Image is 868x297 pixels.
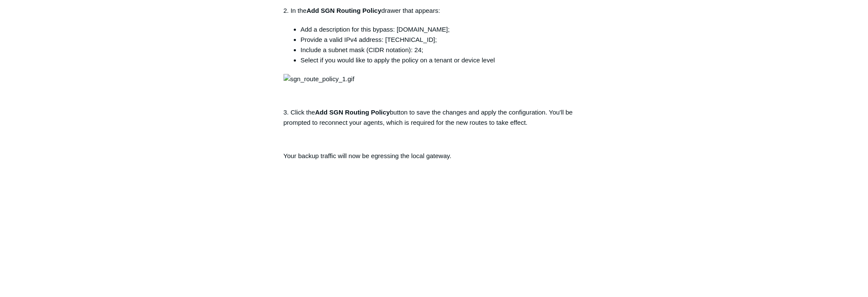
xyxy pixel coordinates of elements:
[301,36,437,43] span: Provide a valid IPv4 address: [TECHNICAL_ID];
[381,7,440,14] span: drawer that appears:
[283,109,315,116] span: 3. Click the
[283,7,307,14] span: 2. In the
[301,56,495,64] span: Select if you would like to apply the policy on a tenant or device level
[301,46,424,53] span: Include a subnet mask (CIDR notation): 24;
[283,74,354,84] img: sgn_route_policy_1.gif
[307,7,381,14] span: Add SGN Routing Policy
[315,109,390,116] span: Add SGN Routing Policy
[283,109,573,126] span: button to save the changes and apply the configuration. You'll be prompted to reconnect your agen...
[283,152,451,159] span: Your backup traffic will now be egressing the local gateway.
[301,26,450,33] span: Add a description for this bypass: [DOMAIN_NAME];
